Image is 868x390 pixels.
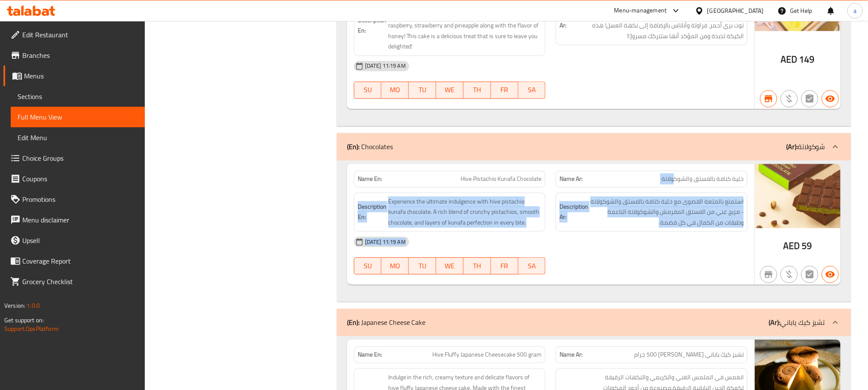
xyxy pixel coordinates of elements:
[409,81,436,99] button: TU
[786,140,798,153] b: (Ar):
[781,266,798,283] button: Purchased item
[707,6,764,15] div: [GEOGRAPHIC_DATA]
[436,81,464,99] button: WE
[381,81,409,99] button: MO
[358,15,386,36] strong: Description En:
[27,300,40,311] span: 1.0.0
[22,256,138,266] span: Coverage Report
[467,260,488,272] span: TH
[560,201,588,222] strong: Description Ar:
[786,141,825,152] p: شوكولاتة
[3,168,145,189] a: Coupons
[464,81,491,99] button: TH
[409,257,436,274] button: TU
[4,323,59,334] a: Support.OpsPlatform
[347,141,393,152] p: Chocolates
[18,132,138,143] span: Edit Menu
[22,235,138,246] span: Upsell
[358,350,382,359] strong: Name En:
[347,140,359,153] b: (En):
[22,276,138,287] span: Grocery Checklist
[385,260,405,272] span: MO
[781,90,798,107] button: Purchased item
[22,174,138,184] span: Coupons
[354,257,382,274] button: SU
[801,266,818,283] button: Not has choices
[799,51,814,68] span: 149
[22,194,138,204] span: Promotions
[783,237,800,254] span: AED
[822,90,839,107] button: Available
[22,50,138,60] span: Branches
[634,350,744,359] span: تشيز كيك ياباني [PERSON_NAME] 500 جرام
[22,215,138,225] span: Menu disclaimer
[22,30,138,40] span: Edit Restaurant
[518,81,546,99] button: SA
[614,6,667,16] div: Menu-management
[464,257,491,274] button: TH
[18,112,138,122] span: Full Menu View
[781,51,797,68] span: AED
[801,90,818,107] button: Not has choices
[760,266,777,283] button: Not branch specific item
[3,66,145,86] a: Menus
[3,271,145,292] a: Grocery Checklist
[385,84,405,96] span: MO
[11,127,145,148] a: Edit Menu
[461,174,542,183] span: Hive Pistachio Kunafa Chocolate
[822,266,839,283] button: Available
[3,24,145,45] a: Edit Restaurant
[354,81,382,99] button: SU
[3,189,145,210] a: Promotions
[522,260,542,272] span: SA
[440,260,460,272] span: WE
[440,84,460,96] span: WE
[4,300,25,311] span: Version:
[18,91,138,102] span: Sections
[491,81,518,99] button: FR
[358,260,378,272] span: SU
[4,315,44,326] span: Get support on:
[560,174,583,183] strong: Name Ar:
[467,84,488,96] span: TH
[491,257,518,274] button: FR
[436,257,464,274] button: WE
[347,316,359,329] b: (En):
[381,257,409,274] button: MO
[769,317,825,327] p: تشيز كيك ياباني
[388,196,542,228] span: Experience the ultimate indulgence with hive pistachio kunafa chocolate. A rich blend of crunchy ...
[412,84,433,96] span: TU
[661,174,744,183] span: خلية كنافة بالفستق والشوكولاتة
[432,350,542,359] span: Hive Fluffy Japanese Cheesecake 500 gram
[11,86,145,107] a: Sections
[3,210,145,230] a: Menu disclaimer
[3,251,145,271] a: Coverage Report
[560,10,588,31] strong: Description Ar:
[522,84,542,96] span: SA
[22,153,138,163] span: Choice Groups
[769,316,780,329] b: (Ar):
[3,148,145,168] a: Choice Groups
[3,45,145,66] a: Branches
[853,6,856,15] span: a
[358,201,386,222] strong: Description En:
[494,84,515,96] span: FR
[11,107,145,127] a: Full Menu View
[358,84,378,96] span: SU
[412,260,433,272] span: TU
[24,71,138,81] span: Menus
[358,174,382,183] strong: Name En:
[362,62,409,70] span: [DATE] 11:19 AM
[755,164,841,228] img: mmw_638726085513900813
[362,238,409,246] span: [DATE] 11:19 AM
[337,309,851,336] div: (En): Japanese Cheese Cake(Ar):تشيز كيك ياباني
[802,237,812,254] span: 59
[760,90,777,107] button: Branch specific item
[590,196,744,228] span: استمتع بالمتعة القصوى مع خلية كنافة بالفستق والشوكولاتة - مزيج غني من الفستق المقرمش والشوكولاتة ...
[347,317,426,327] p: Japanese Cheese Cake
[518,257,546,274] button: SA
[560,350,583,359] strong: Name Ar:
[494,260,515,272] span: FR
[3,230,145,251] a: Upsell
[337,133,851,160] div: (En): Chocolates(Ar):شوكولاتة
